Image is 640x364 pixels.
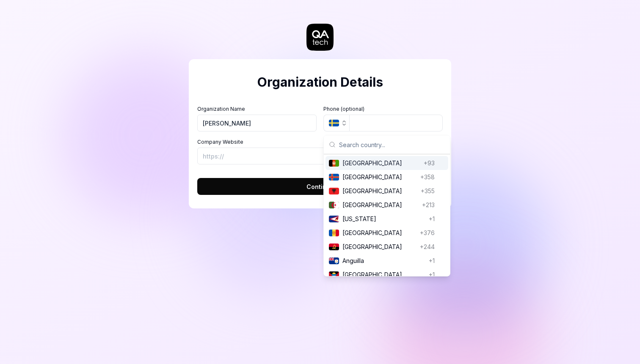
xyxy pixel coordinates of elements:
[197,105,317,113] label: Organization Name
[342,214,425,223] span: [US_STATE]
[342,186,417,195] span: [GEOGRAPHIC_DATA]
[339,135,445,154] input: Search country...
[324,154,450,276] div: Suggestions
[197,73,443,92] h2: Organization Details
[197,148,443,164] input: https://
[429,256,435,265] span: +1
[429,270,435,279] span: +1
[342,256,425,265] span: Anguilla
[420,172,435,181] span: +358
[342,242,417,251] span: [GEOGRAPHIC_DATA]
[323,105,443,113] label: Phone (optional)
[197,178,443,195] button: Continue
[342,270,425,279] span: [GEOGRAPHIC_DATA]
[420,228,435,237] span: +376
[306,182,334,191] span: Continue
[342,172,417,181] span: [GEOGRAPHIC_DATA]
[420,242,435,251] span: +244
[424,159,435,167] span: +93
[197,138,443,146] label: Company Website
[342,200,419,209] span: [GEOGRAPHIC_DATA]
[429,214,435,223] span: +1
[342,228,417,237] span: [GEOGRAPHIC_DATA]
[342,159,420,167] span: [GEOGRAPHIC_DATA]
[422,200,435,209] span: +213
[421,186,435,195] span: +355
